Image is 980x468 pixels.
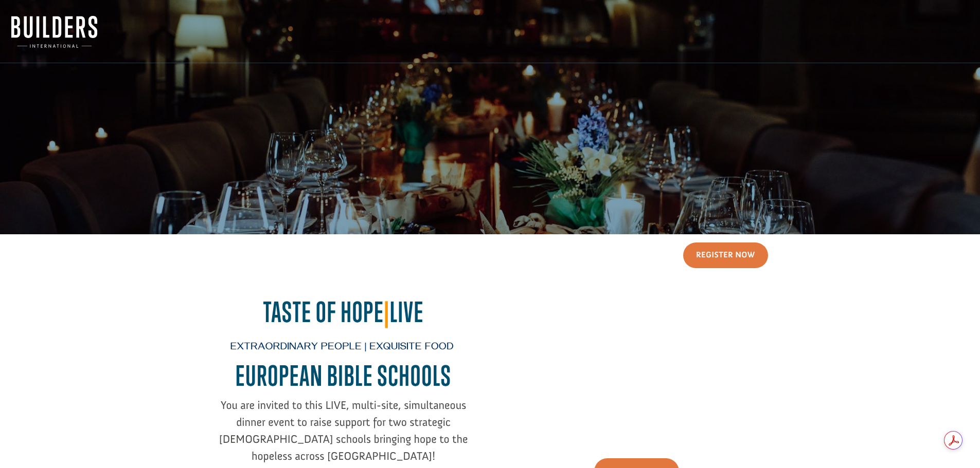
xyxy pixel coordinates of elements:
iframe: Taste of Hope European Bible Schools - Sizzle Invite Video [505,295,768,443]
a: Register Now [683,242,768,269]
img: Builders International [11,16,97,48]
h2: EUROPEAN BIBLE SCHOOL [212,360,475,397]
span: You are invited to this LIVE, multi-site, simultaneous dinner event to raise support for two stra... [219,398,468,463]
h2: Taste of Hope Live [212,296,475,333]
span: S [441,359,452,392]
span: | [384,295,389,328]
span: Extraordinary People | Exquisite Food [230,342,454,354]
